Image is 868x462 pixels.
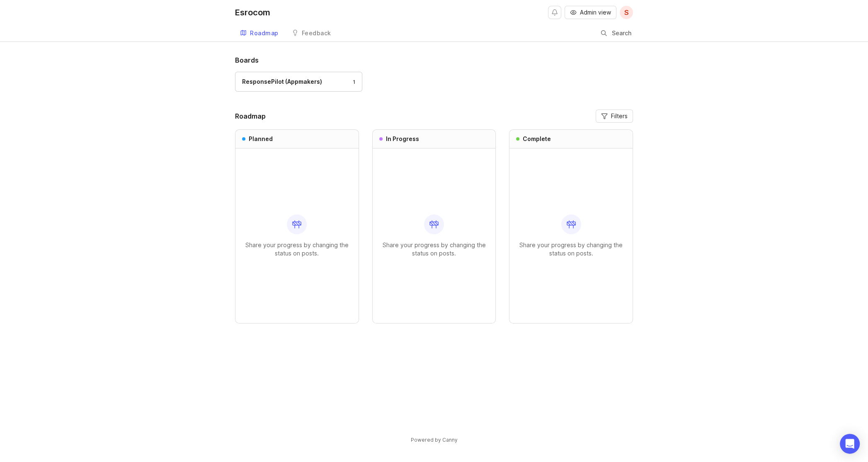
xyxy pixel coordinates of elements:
h3: Planned [249,135,273,143]
button: Admin view [565,6,616,19]
a: Powered by Canny [410,435,459,445]
a: Feedback [287,25,336,42]
div: ResponsePilot (Appmakers) [242,77,322,86]
p: Share your progress by changing the status on posts. [242,241,352,258]
span: Admin view [580,8,611,17]
h1: Boards [235,55,633,65]
span: Filters [611,112,628,120]
div: Open Intercom Messenger [840,434,860,454]
a: Roadmap [235,25,284,42]
span: S [624,7,629,17]
div: Esrocom [235,8,270,17]
p: Share your progress by changing the status on posts. [516,241,626,258]
div: 1 [349,78,356,85]
button: Filters [596,109,633,123]
button: Notifications [548,6,561,19]
h3: In Progress [386,135,419,143]
div: Feedback [302,30,331,36]
a: ResponsePilot (Appmakers)1 [235,72,362,92]
h3: Complete [523,135,551,143]
h2: Roadmap [235,111,266,121]
div: Roadmap [250,30,279,36]
button: S [620,6,633,19]
p: Share your progress by changing the status on posts. [379,241,489,258]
